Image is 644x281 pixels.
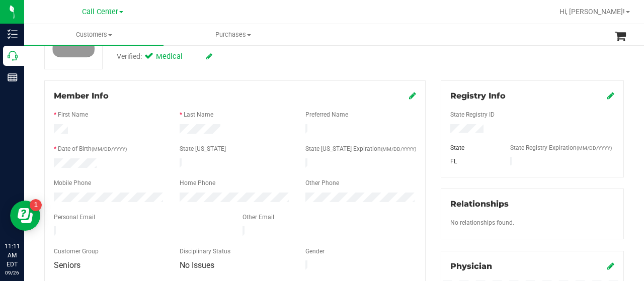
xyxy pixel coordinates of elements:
[54,178,91,188] label: Mobile Phone
[164,24,303,45] a: Purchases
[305,110,348,119] label: Preferred Name
[180,260,214,270] span: No Issues
[443,143,503,152] div: State
[54,91,109,101] span: Member Info
[443,157,503,166] div: FL
[5,269,20,276] p: 09/26
[450,110,495,119] label: State Registry ID
[24,30,164,39] span: Customers
[24,24,164,45] a: Customers
[243,213,274,222] label: Other Email
[54,260,80,270] span: Seniors
[117,51,212,62] div: Verified:
[10,201,40,231] iframe: Resource center
[5,242,20,269] p: 11:11 AM EDT
[58,110,88,119] label: First Name
[54,247,99,256] label: Customer Group
[58,144,127,153] label: Date of Birth
[305,178,339,188] label: Other Phone
[450,218,514,227] label: No relationships found.
[92,146,127,152] span: (MM/DD/YYYY)
[8,72,18,82] inline-svg: Reports
[450,91,506,101] span: Registry Info
[8,51,18,61] inline-svg: Call Center
[180,178,215,188] label: Home Phone
[381,146,416,152] span: (MM/DD/YYYY)
[54,213,95,222] label: Personal Email
[510,143,612,152] label: State Registry Expiration
[577,145,612,151] span: (MM/DD/YYYY)
[156,51,196,62] span: Medical
[8,29,18,39] inline-svg: Inventory
[30,199,42,211] iframe: Resource center unread badge
[180,247,230,256] label: Disciplinary Status
[180,144,226,153] label: State [US_STATE]
[450,261,492,271] span: Physician
[305,144,416,153] label: State [US_STATE] Expiration
[184,110,213,119] label: Last Name
[450,199,509,209] span: Relationships
[559,8,625,16] span: Hi, [PERSON_NAME]!
[164,30,302,39] span: Purchases
[305,247,325,256] label: Gender
[82,8,118,16] span: Call Center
